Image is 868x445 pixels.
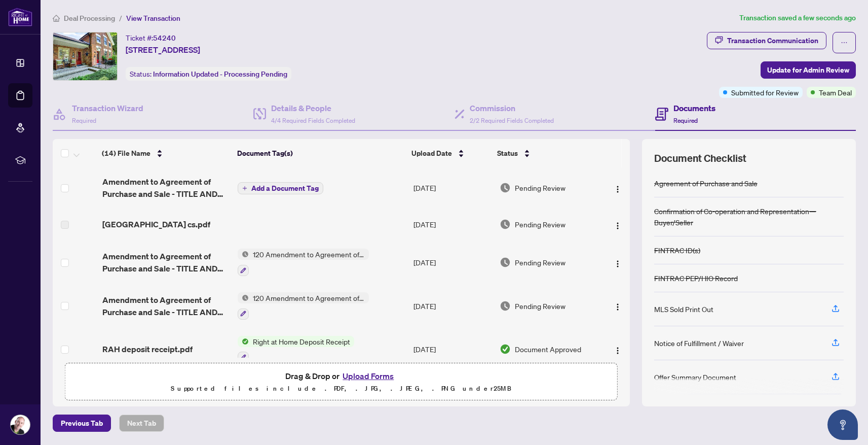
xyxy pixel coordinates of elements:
span: Pending Review [515,300,565,312]
span: Right at Home Deposit Receipt [249,336,354,347]
th: Status [493,139,597,167]
span: plus [242,186,247,191]
th: (14) File Name [98,139,233,167]
div: Notice of Fulfillment / Waiver [654,337,744,349]
th: Document Tag(s) [233,139,407,167]
img: Status Icon [238,249,249,260]
span: RAH deposit receipt.pdf [102,343,193,355]
span: Amendment to Agreement of Purchase and Sale - TITLE AND FINANCE [DATE].pdf [102,250,230,275]
img: IMG-40765945_1.jpg [53,32,117,80]
img: Status Icon [238,336,249,347]
div: Status: [126,67,291,81]
span: home [53,15,60,22]
img: Logo [614,185,622,193]
span: (14) File Name [102,148,150,159]
span: ellipsis [841,39,848,46]
span: Team Deal [819,87,852,98]
button: Next Tab [119,415,164,432]
td: [DATE] [409,284,496,328]
th: Upload Date [407,139,493,167]
img: Document Status [500,257,511,268]
div: Ticket #: [126,32,176,44]
td: [DATE] [409,328,496,371]
span: Amendment to Agreement of Purchase and Sale - TITLE AND FINANCE.pdf [102,294,230,318]
td: [DATE] [409,241,496,284]
span: Document Checklist [654,151,746,165]
span: Deal Processing [64,14,115,23]
span: 54240 [153,33,176,43]
div: MLS Sold Print Out [654,303,713,315]
button: Status IconRight at Home Deposit Receipt [238,336,354,363]
img: Document Status [500,300,511,312]
span: 4/4 Required Fields Completed [271,117,355,124]
button: Update for Admin Review [761,61,856,79]
span: Update for Admin Review [767,62,849,78]
h4: Details & People [271,102,355,114]
span: Pending Review [515,219,565,230]
span: Information Updated - Processing Pending [153,70,287,79]
button: Logo [610,216,626,232]
img: Logo [614,222,622,230]
button: Logo [610,180,626,196]
button: Add a Document Tag [238,182,323,195]
span: Pending Review [515,257,565,268]
span: View Transaction [126,14,180,23]
button: Logo [610,254,626,270]
span: Drag & Drop or [285,369,397,383]
span: Required [673,117,698,124]
article: Transaction saved a few seconds ago [739,12,856,24]
div: Agreement of Purchase and Sale [654,178,758,189]
span: 120 Amendment to Agreement of Purchase and Sale [249,292,369,303]
span: Previous Tab [61,415,103,431]
img: Document Status [500,344,511,355]
span: Amendment to Agreement of Purchase and Sale - TITLE AND FINANCE [DATE] and [DATE] 2025pdf.pdf [102,176,230,200]
button: Status Icon120 Amendment to Agreement of Purchase and Sale [238,249,369,276]
td: [DATE] [409,167,496,208]
img: logo [8,8,32,26]
img: Logo [614,303,622,311]
button: Upload Forms [339,369,397,383]
div: Transaction Communication [727,32,818,49]
img: Document Status [500,182,511,193]
h4: Commission [470,102,554,114]
button: Open asap [827,409,858,440]
h4: Transaction Wizard [72,102,143,114]
span: Pending Review [515,182,565,193]
span: Submitted for Review [731,87,799,98]
span: 120 Amendment to Agreement of Purchase and Sale [249,249,369,260]
button: Add a Document Tag [238,182,323,194]
span: Upload Date [411,148,452,159]
button: Status Icon120 Amendment to Agreement of Purchase and Sale [238,292,369,320]
div: FINTRAC PEP/HIO Record [654,272,738,284]
li: / [119,12,122,24]
button: Transaction Communication [707,32,826,49]
p: Supported files include .PDF, .JPG, .JPEG, .PNG under 25 MB [71,383,611,395]
span: Status [497,148,518,159]
img: Logo [614,260,622,268]
div: Offer Summary Document [654,371,736,383]
span: Required [72,117,96,124]
td: [DATE] [409,208,496,241]
img: Status Icon [238,292,249,303]
img: Profile Icon [11,415,30,434]
span: Drag & Drop orUpload FormsSupported files include .PDF, .JPG, .JPEG, .PNG under25MB [65,363,617,401]
span: Add a Document Tag [251,185,319,192]
div: Confirmation of Co-operation and Representation—Buyer/Seller [654,206,844,228]
span: [STREET_ADDRESS] [126,44,200,56]
button: Logo [610,298,626,314]
span: 2/2 Required Fields Completed [470,117,554,124]
h4: Documents [673,102,715,114]
button: Logo [610,341,626,357]
img: Logo [614,347,622,355]
img: Document Status [500,219,511,230]
span: [GEOGRAPHIC_DATA] cs.pdf [102,218,210,230]
span: Document Approved [515,344,581,355]
div: FINTRAC ID(s) [654,245,700,256]
button: Previous Tab [53,415,111,432]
